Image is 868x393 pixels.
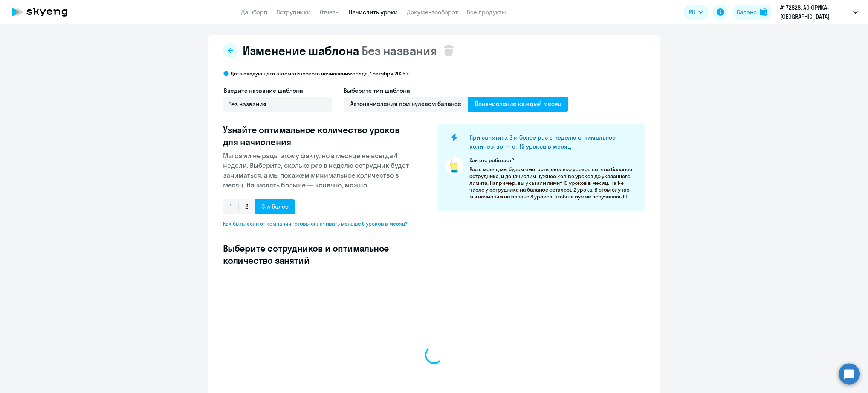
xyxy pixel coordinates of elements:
[776,3,862,21] button: #172828, АО ОРИКА-[GEOGRAPHIC_DATA]
[277,8,311,16] a: Сотрудники
[445,157,463,175] img: pointer-circle
[223,242,414,266] h3: Выберите сотрудников и оптимальное количество занятий
[223,220,414,227] span: Как быть, если от компании готовы оплачивать меньше 5 уроков в месяц?
[223,97,332,112] input: Без названия
[468,97,568,112] span: Доначисление каждый месяц
[231,70,410,77] p: Дата следующего автоматического начисления: среда, 1 октября 2025 г.
[780,3,850,21] p: #172828, АО ОРИКА-[GEOGRAPHIC_DATA]
[469,133,632,151] h4: При занятиях 3 и более раз в неделю оптимальное количество — от 15 уроков в месяц
[362,43,437,58] span: Без названия
[241,8,267,16] a: Дашборд
[683,5,708,20] button: RU
[737,8,757,17] div: Баланс
[467,8,506,16] a: Все продукты
[223,151,414,190] p: Мы сами не рады этому факту, но в месяце не всегда 4 недели. Выберите, сколько раз в неделю сотру...
[469,166,637,200] p: Раз в месяц мы будем смотреть, сколько уроков есть на балансе сотрудника, и доначислим нужное кол...
[224,87,303,94] span: Введите название шаблона
[349,8,398,16] a: Начислить уроки
[689,8,695,17] span: RU
[320,8,340,16] a: Отчеты
[223,124,414,148] h3: Узнайте оптимальное количество уроков для начисления
[255,199,295,214] span: 3 и более
[407,8,458,16] a: Документооборот
[223,199,238,214] span: 1
[243,43,359,58] span: Изменение шаблона
[344,86,568,95] h4: Выберите тип шаблона
[732,5,772,20] button: Балансbalance
[238,199,255,214] span: 2
[344,97,468,112] span: Автоначисления при нулевом балансе
[760,8,767,16] img: balance
[469,157,637,164] p: Как это работает?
